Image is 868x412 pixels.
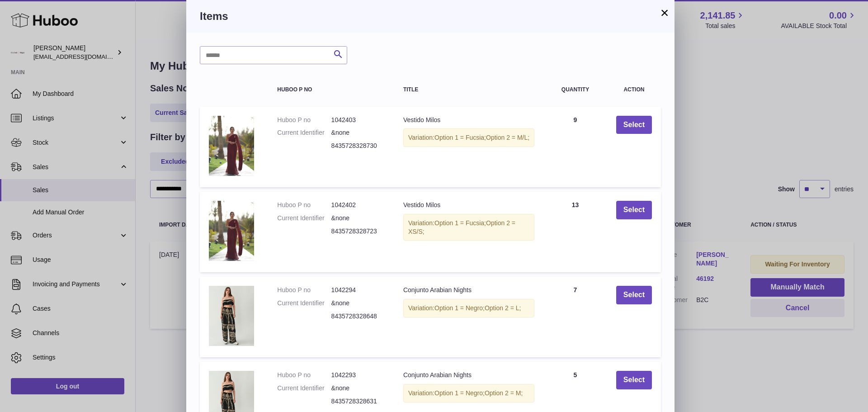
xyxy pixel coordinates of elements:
[616,286,652,304] button: Select
[485,304,521,312] span: Option 2 = L;
[616,371,652,389] button: Select
[277,384,331,393] dt: Current Identifier
[277,201,331,209] dt: Huboo P no
[331,128,385,137] dd: &none
[616,201,652,219] button: Select
[403,286,534,294] div: Conjunto Arabian Nights
[331,397,385,406] dd: 8435728328631
[394,78,543,102] th: Title
[543,277,607,357] td: 7
[268,78,394,102] th: Huboo P no
[434,219,486,227] span: Option 1 = Fucsia;
[200,9,661,24] h3: Items
[486,134,529,141] span: Option 2 = M/L;
[403,116,534,124] div: Vestido Milos
[607,78,661,102] th: Action
[434,304,485,312] span: Option 1 = Negro;
[659,7,670,18] button: ×
[331,312,385,321] dd: 8435728328648
[209,286,254,346] img: Conjunto Arabian Nights
[331,227,385,236] dd: 8435728328723
[277,128,331,137] dt: Current Identifier
[277,299,331,308] dt: Current Identifier
[403,384,534,403] div: Variation:
[331,214,385,223] dd: &none
[331,116,385,124] dd: 1042403
[331,384,385,393] dd: &none
[277,214,331,223] dt: Current Identifier
[408,219,515,235] span: Option 2 = XS/S;
[616,116,652,134] button: Select
[209,116,254,176] img: Vestido Milos
[331,286,385,294] dd: 1042294
[331,371,385,379] dd: 1042293
[434,134,486,141] span: Option 1 = Fucsia;
[277,371,331,379] dt: Huboo P no
[403,371,534,379] div: Conjunto Arabian Nights
[543,78,607,102] th: Quantity
[543,107,607,187] td: 9
[331,142,385,150] dd: 8435728328730
[403,299,534,317] div: Variation:
[485,389,523,397] span: Option 2 = M;
[543,192,607,272] td: 13
[277,286,331,294] dt: Huboo P no
[331,201,385,209] dd: 1042402
[403,214,534,241] div: Variation:
[331,299,385,308] dd: &none
[434,389,485,397] span: Option 1 = Negro;
[277,116,331,124] dt: Huboo P no
[403,201,534,209] div: Vestido Milos
[209,201,254,261] img: Vestido Milos
[403,128,534,147] div: Variation:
